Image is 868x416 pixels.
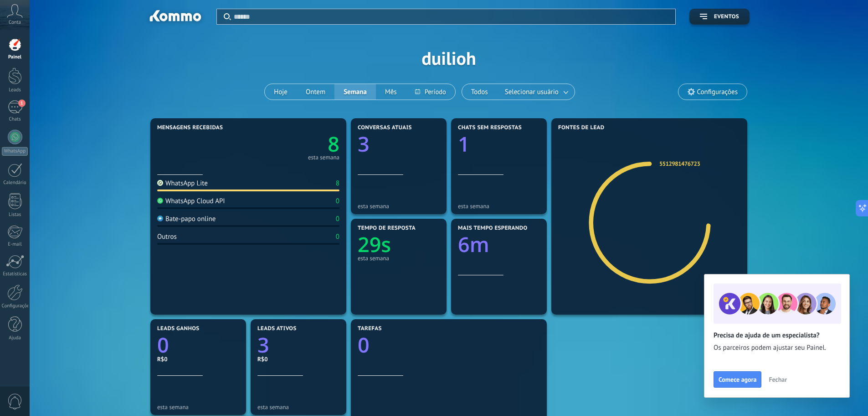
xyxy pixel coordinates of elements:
span: Leads ativos [257,326,297,332]
div: 0 [336,197,339,205]
button: Eventos [689,9,750,25]
div: esta semana [157,404,239,411]
text: 3 [358,130,370,158]
button: Fechar [765,373,791,386]
text: 3 [257,331,269,359]
a: 0 [157,331,239,359]
div: R$0 [257,355,339,363]
a: 0 [358,331,540,359]
button: Semana [334,84,376,100]
a: 3 [257,331,339,359]
div: Painel [2,54,28,60]
div: esta semana [358,255,440,262]
span: 1 [18,100,26,107]
div: Chats [2,116,28,122]
span: Comece agora [719,376,756,383]
div: R$0 [157,355,239,363]
text: 1 [458,130,470,158]
div: 0 [336,215,339,223]
span: Conversas atuais [358,125,412,131]
div: Estatísticas [2,271,28,277]
span: Fechar [769,376,787,383]
div: WhatsApp Cloud API [157,197,225,205]
div: Bate-papo online [157,215,216,223]
button: Selecionar usuário [497,84,575,100]
span: Selecionar usuário [503,86,560,98]
div: esta semana [257,404,339,411]
a: 5512981476723 [659,160,700,168]
div: Configurações [2,303,28,309]
img: WhatsApp Lite [157,180,163,186]
span: Conta [9,20,21,26]
a: 8 [248,130,339,158]
div: WhatsApp [2,147,28,156]
span: Chats sem respostas [458,125,522,131]
div: esta semana [458,203,540,210]
text: 0 [157,331,169,359]
button: Todos [462,84,497,100]
img: WhatsApp Cloud API [157,198,163,204]
text: 29s [358,231,391,258]
div: esta semana [358,203,440,210]
span: Os parceiros podem ajustar seu Painel. [714,343,840,353]
button: Período [406,84,455,100]
div: 0 [336,232,339,241]
text: 0 [358,331,370,359]
span: Configurações [697,88,738,96]
span: Mais tempo esperando [458,225,528,232]
text: 6m [458,231,489,258]
div: Calendário [2,180,28,186]
div: Leads [2,87,28,93]
span: Leads ganhos [157,326,200,332]
img: Bate-papo online [157,216,163,221]
div: Ajuda [2,335,28,341]
span: Fontes de lead [558,125,605,131]
span: Tempo de resposta [358,225,416,232]
h2: Precisa de ajuda de um especialista? [714,331,840,340]
button: Ontem [297,84,334,100]
div: esta semana [308,155,339,160]
span: Eventos [714,14,739,20]
a: 6m [458,231,540,258]
div: 8 [336,179,339,188]
button: Mês [376,84,406,100]
text: 8 [328,130,339,158]
button: Hoje [265,84,297,100]
button: Comece agora [714,371,761,388]
span: Mensagens recebidas [157,125,223,131]
div: Outros [157,232,177,241]
span: Tarefas [358,326,382,332]
div: E-mail [2,242,28,247]
div: WhatsApp Lite [157,179,208,188]
div: Listas [2,212,28,218]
